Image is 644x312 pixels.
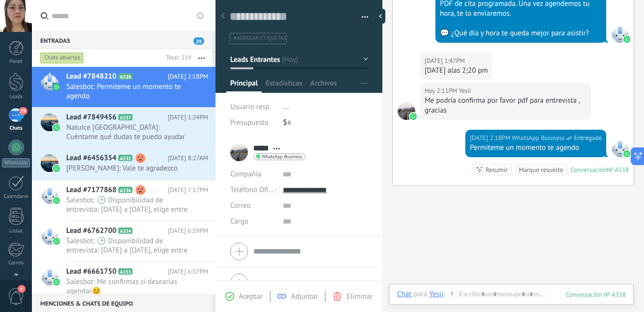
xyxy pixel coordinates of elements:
[2,194,30,200] div: Calendario
[168,153,208,163] span: [DATE] 8:27AM
[2,260,30,266] div: Correo
[2,94,30,100] div: Leads
[611,25,629,43] span: WhatsApp Business
[234,35,286,42] span: #agregar etiquetas
[32,180,215,221] a: Lead #7177868 A336 [DATE] 7:17PM Salesbot: 🕒 Disponibilidad de entrevista: [DATE] a [DATE], elige...
[429,289,443,298] div: Yesii
[347,292,373,301] span: Eliminar
[162,53,191,63] div: Total: 219
[291,292,318,301] span: Adjuntar
[262,154,302,159] span: WhatsApp Business
[66,72,116,82] span: Lead #7848210
[376,9,385,24] div: Ocultar
[230,102,271,112] span: Usuario resp.
[230,185,281,195] span: Teléfono Oficina
[2,58,30,65] div: Panel
[230,99,276,115] div: Usuario resp.
[66,236,189,255] span: Salesbot: 🕒 Disponibilidad de entrevista: [DATE] a [DATE], elige entre estos horarios: • 9:20 a.m...
[66,185,116,195] span: Lead #7177868
[66,196,189,214] span: Salesbot: 🕒 Disponibilidad de entrevista: [DATE] a [DATE], elige entre estos horarios: • 9:20 a.m...
[283,115,368,131] div: $
[66,226,116,236] span: Lead #6762700
[623,150,630,157] img: waba.svg
[32,294,212,312] div: Menciones & Chats de equipo
[425,56,466,66] div: [DATE] 1:47PM
[519,165,563,174] div: Marque resuelto
[230,115,276,131] div: Presupuesto
[66,153,116,163] span: Lead #6456354
[239,292,263,301] span: Aceptar
[168,267,208,277] span: [DATE] 6:57PM
[118,227,133,234] span: A334
[32,262,215,302] a: Lead #6661750 A333 [DATE] 6:57PM Salesbot: Me confirmas si desearias agendar😊
[32,108,215,148] a: Lead #7849456 A337 [DATE] 1:24PM Natulce [GEOGRAPHIC_DATA]: Cuéntame qué dudas te puedo ayudar a ...
[40,52,84,64] div: Chats abiertos
[118,268,133,275] span: A333
[19,107,27,115] span: 29
[425,66,488,76] div: [DATE] alas 2;20 pm
[310,79,337,93] span: Archivos
[444,289,445,299] span: :
[18,285,26,293] span: 4
[118,73,133,80] span: A338
[32,221,215,261] a: Lead #6762700 A334 [DATE] 6:59PM Salesbot: 🕒 Disponibilidad de entrevista: [DATE] a [DATE], elige...
[32,148,215,180] a: Lead #6456354 A332 [DATE] 8:27AM [PERSON_NAME]: Vale te agradezco
[53,84,60,90] img: waba.svg
[53,197,60,204] img: waba.svg
[230,198,251,214] button: Correo
[66,164,189,173] span: [PERSON_NAME]: Vale te agradezco
[425,96,587,115] div: Me podría confirma por favor pdf para entrevista , gracias
[32,67,215,107] a: Lead #7848210 A338 [DATE] 2:18PM Salesbot: Permiteme un momento te agendo
[230,214,275,229] div: Cargo
[470,133,511,143] div: [DATE] 2:18PM
[230,118,268,127] span: Presupuesto
[230,182,275,198] button: Teléfono Oficina
[66,267,116,277] span: Lead #6661750
[574,133,602,143] span: Entregado
[118,187,133,193] span: A336
[2,228,30,234] div: Listas
[168,113,208,122] span: [DATE] 1:24PM
[53,279,60,285] img: waba.svg
[425,86,459,96] div: Hoy 2:11PM
[118,114,133,120] span: A337
[410,113,417,120] img: waba.svg
[66,123,189,142] span: Natulce [GEOGRAPHIC_DATA]: Cuéntame qué dudas te puedo ayudar a resolver o qué sabores te gustarí...
[2,125,30,132] div: Chats
[611,140,629,157] span: WhatsApp Business
[470,143,602,153] div: Permiteme un momento te agendo
[570,166,607,174] div: Conversación
[118,155,133,161] span: A332
[193,37,204,45] span: 29
[32,31,212,49] div: Entradas
[53,165,60,172] img: waba.svg
[230,201,251,210] span: Correo
[2,158,30,168] div: WhatsApp
[53,124,60,131] img: waba.svg
[485,165,508,174] div: Resumir
[168,226,208,236] span: [DATE] 6:59PM
[230,167,275,182] div: Compañía
[230,79,258,93] span: Principal
[168,72,208,82] span: [DATE] 2:18PM
[66,113,116,122] span: Lead #7849456
[566,290,626,299] div: 338
[459,86,471,96] span: Yesii
[266,79,302,93] span: Estadísticas
[66,82,189,101] span: Salesbot: Permiteme un momento te agendo
[168,185,208,195] span: [DATE] 7:17PM
[607,166,629,174] div: № A338
[623,36,630,43] img: waba.svg
[512,133,565,143] span: WhatsApp Business
[398,102,415,120] span: Yesii
[53,238,60,245] img: waba.svg
[230,218,248,225] span: Cargo
[283,102,289,112] span: ...
[413,289,427,299] span: para
[440,28,602,38] div: 💬 ¿Qué día y hora te queda mejor para asistir?
[66,277,189,296] span: Salesbot: Me confirmas si desearias agendar😊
